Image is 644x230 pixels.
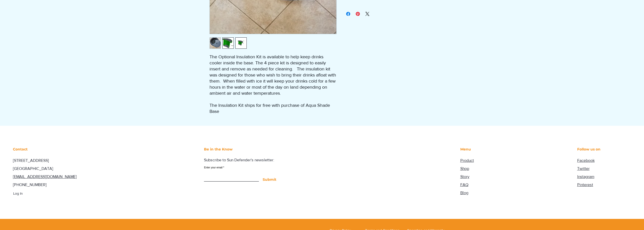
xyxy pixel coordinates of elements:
button: Thumbnail: Optional Insulation Kit (ordered separately) [210,37,221,49]
a: Share on X [364,11,370,17]
a: Product [460,158,474,163]
p: The Insulation Kit ships for free with purchase of Aqua Shade Base [210,102,336,114]
span: Subscribe to Sun Defender's newsletter: [204,158,274,162]
button: Log In [10,190,26,198]
a: Story [460,174,469,179]
span: Follow us on [577,147,600,151]
div: 2 / 3 [222,37,234,49]
span: Be in the Know [204,147,233,151]
span: Submit [263,177,276,182]
span: Menu [460,147,471,151]
a: Facebook [577,158,595,163]
a: Blog [460,191,468,195]
span: Log In [11,191,25,196]
a: [EMAIL_ADDRESS][DOMAIN_NAME] [13,174,77,179]
a: Share on Facebook [345,11,351,17]
div: 3 / 3 [235,37,247,49]
button: Thumbnail: Optional Insulation Kit (ordered separately) [235,37,247,49]
span: [GEOGRAPHIC_DATA] [13,166,53,171]
a: Instagram [577,174,594,179]
a: Shop [460,166,469,171]
img: Thumbnail: Optional Insulation Kit (ordered separately) [210,38,221,48]
div: 1 / 3 [210,37,221,49]
img: Thumbnail: Optional Insulation Kit (ordered separately) [236,38,246,48]
span: Contact [13,147,28,151]
p: The Optional Insulation Kit is available to help keep drinks cooler inside the base. The 4 piece ... [210,54,336,96]
a: Pinterest [577,183,593,187]
a: Twitter [577,166,590,171]
span: [STREET_ADDRESS] [13,158,49,163]
a: Pin on Pinterest [355,11,361,17]
img: Thumbnail: Optional Insulation Kit (ordered separately) [223,38,234,48]
label: Enter your email [204,166,259,169]
span: [PHONE_NUMBER] [13,183,47,187]
a: FAQ [460,183,468,187]
button: Submit [260,177,279,182]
